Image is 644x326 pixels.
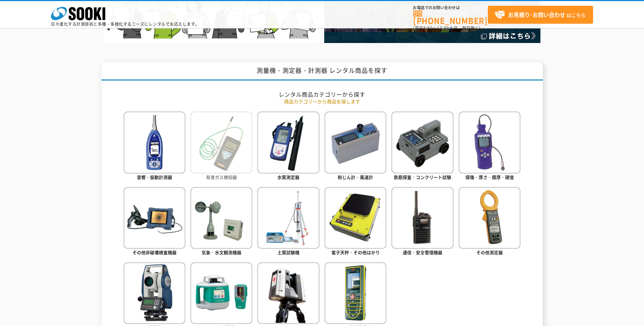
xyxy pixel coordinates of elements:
[488,6,593,24] a: お見積り･お問い合わせはこちら
[202,249,241,256] span: 気象・水文観測機器
[124,91,521,98] h2: レンタル商品カテゴリーから探す
[277,174,299,180] span: 水質測定器
[124,262,185,324] img: 測量機
[257,111,319,182] a: 水質測定器
[325,187,386,249] img: 電子天秤・その他はかり
[391,111,453,182] a: 鉄筋探査・コンクリート試験
[257,187,319,249] img: 土質試験機
[124,111,185,182] a: 音響・振動計測器
[437,25,449,31] span: 17:30
[391,187,453,249] img: 通信・安全管理機器
[391,111,453,173] img: 鉄筋探査・コンクリート試験
[459,111,520,173] img: 探傷・厚さ・膜厚・硬度
[51,22,200,26] p: 日々進化する計測技術と多種・多様化するニーズにレンタルでお応えします。
[465,174,514,180] span: 探傷・厚さ・膜厚・硬度
[325,262,386,324] img: その他測量機器
[495,10,586,20] span: はこちら
[124,98,521,105] p: 商品カテゴリーから商品を探します
[190,111,252,182] a: 有害ガス検知器
[124,187,185,257] a: その他非破壊検査機器
[325,111,386,182] a: 粉じん計・風速計
[459,187,520,249] img: その他測定器
[423,25,433,31] span: 8:50
[132,249,177,256] span: その他非破壊検査機器
[325,111,386,173] img: 粉じん計・風速計
[403,249,442,256] span: 通信・安全管理機器
[206,174,237,180] span: 有害ガス検知器
[413,11,488,24] a: [PHONE_NUMBER]
[459,187,520,257] a: その他測定器
[257,111,319,173] img: 水質測定器
[413,25,480,31] span: (平日 ～ 土日、祝日除く)
[257,187,319,257] a: 土質試験機
[331,249,380,256] span: 電子天秤・その他はかり
[277,249,299,256] span: 土質試験機
[394,174,451,180] span: 鉄筋探査・コンクリート試験
[413,6,488,10] span: お電話でのお問い合わせは
[190,187,252,257] a: 気象・水文観測機器
[190,262,252,324] img: レーザー測量機・墨出器
[137,174,172,180] span: 音響・振動計測器
[476,249,503,256] span: その他測定器
[338,174,373,180] span: 粉じん計・風速計
[124,111,185,173] img: 音響・振動計測器
[190,187,252,249] img: 気象・水文観測機器
[124,187,185,249] img: その他非破壊検査機器
[325,187,386,257] a: 電子天秤・その他はかり
[391,187,453,257] a: 通信・安全管理機器
[508,11,565,19] strong: お見積り･お問い合わせ
[459,111,520,182] a: 探傷・厚さ・膜厚・硬度
[102,62,543,81] h1: 測量機・測定器・計測器 レンタル商品を探す
[257,262,319,324] img: 3Dスキャナー
[190,111,252,173] img: 有害ガス検知器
